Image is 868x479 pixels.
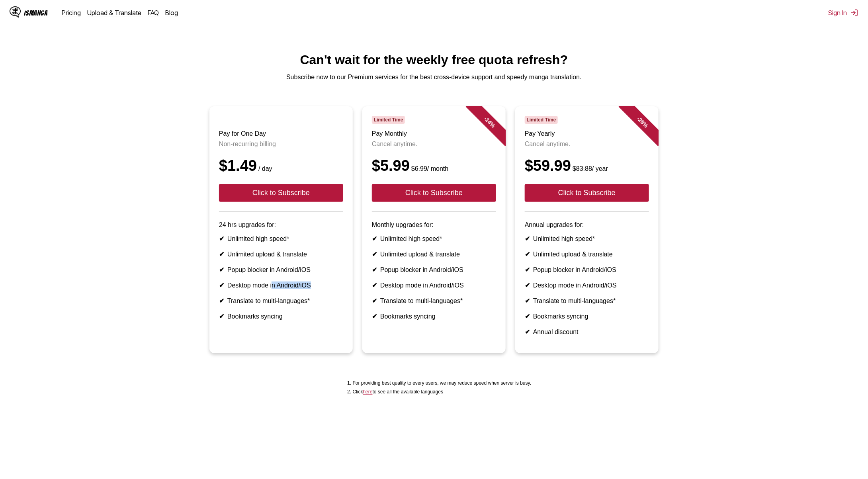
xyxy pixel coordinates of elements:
[525,282,649,289] li: Desktop mode in Android/iOS
[525,235,649,242] li: Unlimited high speed*
[372,157,496,174] div: $5.99
[219,235,224,242] b: ✔
[219,282,224,289] b: ✔
[372,235,496,242] li: Unlimited high speed*
[372,282,496,289] li: Desktop mode in Android/iOS
[219,235,343,242] li: Unlimited high speed*
[353,389,532,395] li: Click to see all the available languages
[525,313,649,320] li: Bookmarks syncing
[571,165,608,172] small: / year
[148,9,159,17] a: FAQ
[525,116,558,124] span: Limited Time
[219,297,343,305] li: Translate to multi-languages*
[411,165,427,172] s: $6.99
[219,313,224,320] b: ✔
[219,313,343,320] li: Bookmarks syncing
[466,98,514,146] div: - 14 %
[525,328,649,336] li: Annual discount
[525,157,649,174] div: $59.99
[219,184,343,202] button: Click to Subscribe
[219,250,343,258] li: Unlimited upload & translate
[410,165,448,172] small: / month
[525,130,649,137] h3: Pay Yearly
[525,141,649,148] p: Cancel anytime.
[372,235,377,242] b: ✔
[372,141,496,148] p: Cancel anytime.
[166,9,178,17] a: Blog
[88,9,142,17] a: Upload & Translate
[372,250,496,258] li: Unlimited upload & translate
[372,221,496,229] p: Monthly upgrades for:
[525,266,649,274] li: Popup blocker in Android/iOS
[372,313,496,320] li: Bookmarks syncing
[10,6,62,19] a: IsManga LogoIsManga
[525,313,530,320] b: ✔
[372,313,377,320] b: ✔
[372,297,377,304] b: ✔
[363,389,373,395] a: Available languages
[219,221,343,229] p: 24 hrs upgrades for:
[219,141,343,148] p: Non-recurring billing
[372,266,496,274] li: Popup blocker in Android/iOS
[525,328,530,335] b: ✔
[525,297,649,305] li: Translate to multi-languages*
[6,53,862,67] h1: Can't wait for the weekly free quota refresh?
[24,9,48,17] div: IsManga
[850,9,858,17] img: Sign out
[573,165,592,172] s: $83.88
[353,380,532,386] li: For providing best quality to every users, we may reduce speed when server is busy.
[525,250,649,258] li: Unlimited upload & translate
[525,297,530,304] b: ✔
[525,266,530,273] b: ✔
[372,184,496,202] button: Click to Subscribe
[829,9,858,17] button: Sign In
[372,116,405,124] span: Limited Time
[525,251,530,258] b: ✔
[372,130,496,137] h3: Pay Monthly
[525,184,649,202] button: Click to Subscribe
[219,282,343,289] li: Desktop mode in Android/iOS
[525,221,649,229] p: Annual upgrades for:
[372,266,377,273] b: ✔
[219,251,224,258] b: ✔
[372,282,377,289] b: ✔
[219,266,224,273] b: ✔
[219,266,343,274] li: Popup blocker in Android/iOS
[219,157,343,174] div: $1.49
[10,6,21,18] img: IsManga Logo
[6,74,862,81] p: Subscribe now to our Premium services for the best cross-device support and speedy manga translat...
[619,98,667,146] div: - 28 %
[372,297,496,305] li: Translate to multi-languages*
[372,251,377,258] b: ✔
[525,282,530,289] b: ✔
[257,165,272,172] small: / day
[525,235,530,242] b: ✔
[62,9,81,17] a: Pricing
[219,297,224,304] b: ✔
[219,130,343,137] h3: Pay for One Day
